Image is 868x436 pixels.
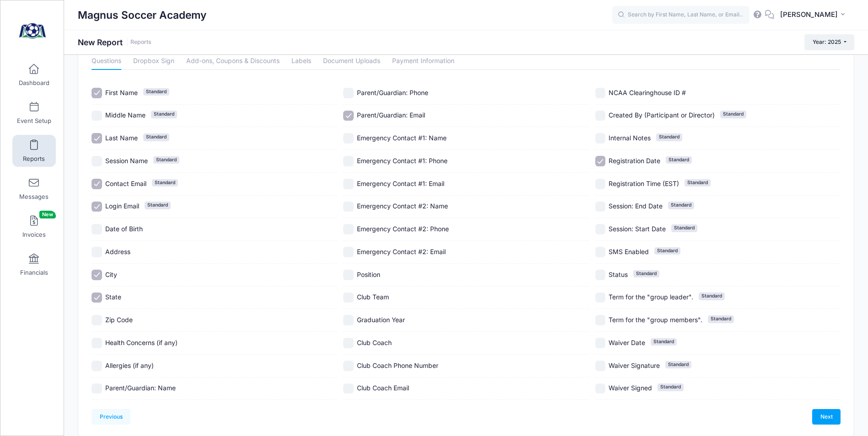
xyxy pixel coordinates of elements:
a: Payment Information [392,53,454,70]
input: Position [343,270,354,280]
input: State [92,292,102,303]
span: Last Name [105,134,138,142]
span: Emergency Contact #2: Name [357,202,448,210]
span: Standard [152,179,178,186]
span: Registration Time (EST) [609,180,679,187]
a: Dropbox Sign [133,53,174,70]
span: Waiver Date [609,339,645,346]
span: Standard [720,111,746,118]
span: Standard [685,179,711,186]
span: Term for the "group members". [609,316,702,324]
span: Parent/Guardian: Phone [357,89,428,96]
button: [PERSON_NAME] [774,5,854,26]
span: Reports [23,155,45,163]
input: Contact EmailStandard [92,179,102,189]
input: Parent/Guardian: Phone [343,88,354,98]
span: Internal Notes [609,134,651,142]
span: NCAA Clearinghouse ID # [609,89,686,96]
span: Position [357,271,380,278]
a: Financials [12,249,56,281]
input: Login EmailStandard [92,202,102,212]
h1: New Report [78,37,151,47]
input: StatusStandard [595,270,606,280]
input: Middle NameStandard [92,111,102,121]
a: Questions [92,53,121,70]
input: Date of Birth [92,224,102,234]
a: Add-ons, Coupons & Discounts [186,53,280,70]
span: Club Coach Phone Number [357,362,438,369]
span: Standard [671,224,697,232]
span: Term for the "group leader". [609,293,693,301]
a: Next [812,409,841,425]
span: City [105,271,117,278]
span: Health Concerns (if any) [105,339,178,346]
span: Standard [668,202,694,209]
input: Waiver SignedStandard [595,383,606,394]
input: Address [92,247,102,257]
input: City [92,270,102,280]
a: Document Uploads [323,53,380,70]
input: Search by First Name, Last Name, or Email... [612,6,749,24]
input: Parent/Guardian: Email [343,111,354,121]
span: Emergency Contact #1: Email [357,180,444,187]
span: New [39,211,56,218]
span: [PERSON_NAME] [780,10,838,20]
input: Emergency Contact #1: Email [343,179,354,189]
input: Waiver SignatureStandard [595,361,606,371]
input: Club Team [343,292,354,303]
input: Session: Start DateStandard [595,224,606,234]
span: Emergency Contact #2: Email [357,248,446,255]
span: Standard [153,156,179,164]
span: SMS Enabled [609,248,649,255]
span: State [105,293,121,301]
span: Standard [651,338,677,346]
input: Created By (Participant or Director)Standard [595,111,606,121]
input: Emergency Contact #1: Name [343,133,354,144]
span: Club Team [357,293,389,301]
input: Health Concerns (if any) [92,338,102,348]
span: Session: Start Date [609,225,666,233]
input: Graduation Year [343,315,354,325]
span: Standard [143,133,169,141]
h1: Magnus Soccer Academy [78,5,206,26]
input: Last NameStandard [92,133,102,144]
span: Allergies (if any) [105,362,154,369]
input: Club Coach Phone Number [343,361,354,371]
a: Previous [92,409,130,425]
span: Status [609,271,628,278]
a: Messages [12,173,56,205]
input: Term for the "group leader".Standard [595,292,606,303]
input: Zip Code [92,315,102,325]
span: Standard [151,111,177,118]
span: Standard [633,270,659,277]
span: Parent/Guardian: Name [105,384,176,392]
input: First NameStandard [92,88,102,98]
a: Reports [12,135,56,167]
span: Parent/Guardian: Email [357,111,425,119]
span: Standard [145,202,171,209]
input: Session NameStandard [92,156,102,166]
input: Emergency Contact #2: Name [343,202,354,212]
a: Reports [130,39,151,46]
span: First Name [105,89,138,96]
span: Club Coach Email [357,384,409,392]
input: NCAA Clearinghouse ID # [595,88,606,98]
a: Dashboard [12,59,56,91]
span: Session: End Date [609,202,663,210]
input: Registration DateStandard [595,156,606,166]
span: Emergency Contact #1: Phone [357,157,447,165]
a: InvoicesNew [12,211,56,243]
input: Parent/Guardian: Name [92,383,102,394]
span: Contact Email [105,180,146,187]
input: Club Coach [343,338,354,348]
span: Waiver Signed [609,384,652,392]
input: Allergies (if any) [92,361,102,371]
span: Date of Birth [105,225,143,233]
span: Emergency Contact #2: Phone [357,225,449,233]
span: Registration Date [609,157,660,165]
input: Emergency Contact #2: Email [343,247,354,257]
button: Year: 2025 [804,34,854,50]
span: Middle Name [105,111,146,119]
input: Club Coach Email [343,383,354,394]
span: Standard [699,292,725,300]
